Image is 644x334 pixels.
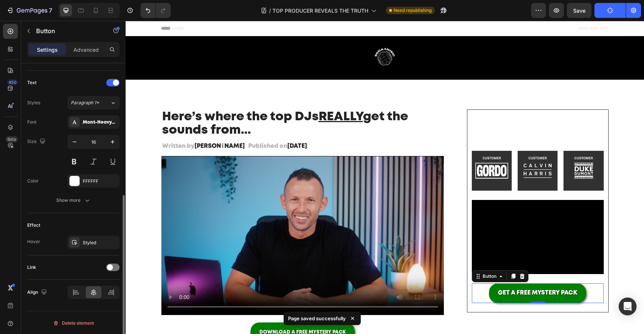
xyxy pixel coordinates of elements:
[27,194,120,207] button: Show more
[69,123,119,128] span: [PERSON_NAME]
[573,7,585,14] span: Save
[567,3,591,18] button: Save
[141,3,171,18] div: Undo/Redo
[619,298,637,315] div: Open Intercom Messenger
[193,90,237,102] u: REALLY
[6,136,18,142] div: Beta
[356,252,372,259] div: Button
[363,263,461,282] button: <p>GET A FREE MYSTERY PACK</p>
[56,197,91,204] div: Show more
[394,7,432,14] span: Need republishing
[346,179,478,253] video: Video
[126,21,644,334] iframe: Design area
[27,79,37,86] div: Text
[272,7,368,15] span: TOP PRODUCER REVEALS THE TRUTH
[346,130,386,170] img: gempages_550190414179599328-91bda53a-9928-4ec8-8f42-fb34acf5e704.png
[392,130,432,170] img: gempages_550190414179599328-de86bda3-cbac-4751-9471-07e0255318b1.png
[269,7,271,15] span: /
[71,99,99,106] span: Paragraph 1*
[7,79,18,85] div: 450
[125,302,229,322] a: DOWNLOAD A FREE MYSTERY PACK
[3,3,56,18] button: 7
[288,315,346,322] p: Page saved successfully
[83,239,118,246] div: Styled
[123,120,181,131] p: Published on
[53,319,94,328] div: Delete element
[27,287,48,298] div: Align
[27,178,39,184] div: Color
[27,264,36,271] div: Link
[83,119,118,126] div: Mont-HeavyDEMO
[83,178,118,185] div: FFFFFF
[134,309,220,314] span: DOWNLOAD A FREE MYSTERY PACK
[36,89,319,117] h2: Here’s where the top DJs get the sounds from...
[37,46,58,54] p: Settings
[162,123,181,128] span: [DATE]
[49,6,52,15] p: 7
[37,120,120,131] p: Written by
[67,96,120,109] button: Paragraph 1*
[27,238,40,245] div: Hover
[73,46,99,54] p: Advanced
[27,119,37,125] div: Font
[36,135,319,294] video: Video
[243,21,275,53] img: gempages_550190414179599328-bcceed5c-f4b2-4947-9fb9-db70e84be6fb.png
[438,130,478,170] img: gempages_550190414179599328-b51d6b8c-8574-4381-a752-55bdef67fb8e.png
[27,99,40,106] div: Styles
[27,137,47,147] div: Size
[27,222,40,229] div: Effect
[27,317,120,329] button: Delete element
[372,267,452,278] p: GET A FREE MYSTERY PACK
[36,26,100,35] p: Button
